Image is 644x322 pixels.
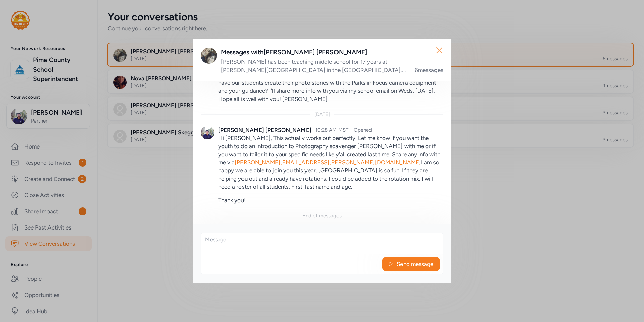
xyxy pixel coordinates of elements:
[221,48,443,57] div: Messages with [PERSON_NAME] [PERSON_NAME]
[235,159,421,166] a: [PERSON_NAME][EMAIL_ADDRESS][PERSON_NAME][DOMAIN_NAME]
[221,58,407,74] div: [PERSON_NAME] has been teaching middle school for 17 years at [PERSON_NAME][GEOGRAPHIC_DATA] in t...
[350,127,352,133] span: ·
[302,212,342,219] div: End of messages
[415,66,443,74] div: 6 messages
[314,111,330,118] div: [DATE]
[201,48,217,64] img: Avatar
[201,126,214,139] img: Avatar
[218,126,311,134] div: [PERSON_NAME] [PERSON_NAME]
[218,134,443,191] p: Hi [PERSON_NAME], This actually works out perfectly. Let me know if you want the youth to do an i...
[382,257,440,271] button: Send message
[354,127,372,133] span: Opened
[315,127,348,133] span: 10:28 AM MST
[218,196,443,204] p: Thank you!
[396,260,434,268] span: Send message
